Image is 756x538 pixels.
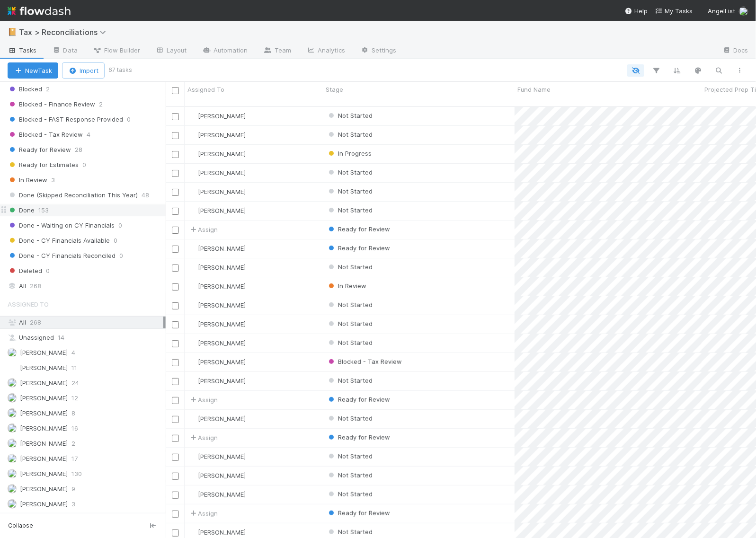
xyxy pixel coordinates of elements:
[327,451,373,461] div: Not Started
[189,112,196,120] img: avatar_cfa6ccaa-c7d9-46b3-b608-2ec56ecf97ad.png
[198,529,246,536] span: [PERSON_NAME]
[189,169,196,176] img: avatar_cfa6ccaa-c7d9-46b3-b608-2ec56ecf97ad.png
[46,83,50,95] span: 2
[8,3,71,19] img: logo-inverted-e16ddd16eac7371096b0.svg
[8,332,163,344] div: Unassigned
[327,206,373,214] span: Not Started
[188,225,218,234] span: Assign
[172,227,179,234] input: Toggle Row Selected
[8,408,17,418] img: avatar_d45d11ee-0024-4901-936f-9df0a9cc3b4e.png
[8,484,17,494] img: avatar_37569647-1c78-4889-accf-88c08d42a236.png
[188,187,246,196] div: [PERSON_NAME]
[327,243,390,253] div: Ready for Review
[327,225,390,233] span: Ready for Review
[188,149,246,159] div: [PERSON_NAME]
[8,423,17,433] img: avatar_711f55b7-5a46-40da-996f-bc93b6b86381.png
[188,244,246,253] div: [PERSON_NAME]
[87,129,90,141] span: 4
[8,114,123,125] span: Blocked - FAST Response Provided
[189,339,196,347] img: avatar_cfa6ccaa-c7d9-46b3-b608-2ec56ecf97ad.png
[188,490,246,499] div: [PERSON_NAME]
[188,414,246,423] div: [PERSON_NAME]
[38,204,49,216] span: 153
[327,415,373,422] span: Not Started
[19,27,111,37] span: Tax > Reconciliations
[327,490,373,498] span: Not Started
[198,320,246,328] span: [PERSON_NAME]
[327,395,390,404] div: Ready for Review
[327,509,390,517] span: Ready for Review
[326,85,343,94] span: Stage
[20,394,68,402] span: [PERSON_NAME]
[8,363,17,372] img: avatar_04ed6c9e-3b93-401c-8c3a-8fad1b1fc72c.png
[188,357,246,367] div: [PERSON_NAME]
[198,301,246,309] span: [PERSON_NAME]
[8,521,33,530] span: Collapse
[189,131,196,139] img: avatar_e41e7ae5-e7d9-4d8d-9f56-31b0d7a2f4fd.png
[172,208,179,215] input: Toggle Row Selected
[172,265,179,272] input: Toggle Row Selected
[8,189,138,201] span: Done (Skipped Reconciliation This Year)
[189,245,196,252] img: avatar_85833754-9fc2-4f19-a44b-7938606ee299.png
[189,529,196,536] img: avatar_cfa6ccaa-c7d9-46b3-b608-2ec56ecf97ad.png
[188,452,246,461] div: [PERSON_NAME]
[188,168,246,177] div: [PERSON_NAME]
[327,396,390,403] span: Ready for Review
[20,379,68,387] span: [PERSON_NAME]
[327,263,373,271] span: Not Started
[172,132,179,139] input: Toggle Row Selected
[327,489,373,499] div: Not Started
[517,85,551,94] span: Fund Name
[8,439,17,448] img: avatar_c0d2ec3f-77e2-40ea-8107-ee7bdb5edede.png
[8,159,79,171] span: Ready for Estimates
[188,319,246,329] div: [PERSON_NAME]
[20,455,68,462] span: [PERSON_NAME]
[8,499,17,509] img: avatar_cc3a00d7-dd5c-4a2f-8d58-dd6545b20c0d.png
[188,300,246,310] div: [PERSON_NAME]
[119,250,123,262] span: 0
[51,174,55,186] span: 3
[30,318,41,326] span: 268
[71,438,75,450] span: 2
[327,452,373,460] span: Not Started
[8,235,110,247] span: Done - CY Financials Available
[172,340,179,347] input: Toggle Row Selected
[198,453,246,460] span: [PERSON_NAME]
[327,377,373,384] span: Not Started
[172,246,179,253] input: Toggle Row Selected
[625,6,648,16] div: Help
[188,395,218,405] span: Assign
[188,206,246,215] div: [PERSON_NAME]
[189,472,196,479] img: avatar_e41e7ae5-e7d9-4d8d-9f56-31b0d7a2f4fd.png
[172,87,179,94] input: Toggle All Rows Selected
[327,301,373,309] span: Not Started
[127,114,131,125] span: 0
[353,44,404,59] a: Settings
[327,432,390,442] div: Ready for Review
[20,500,68,508] span: [PERSON_NAME]
[8,129,83,141] span: Blocked - Tax Review
[71,362,77,374] span: 11
[189,453,196,460] img: avatar_cfa6ccaa-c7d9-46b3-b608-2ec56ecf97ad.png
[188,433,218,442] span: Assign
[198,415,246,423] span: [PERSON_NAME]
[8,45,37,55] span: Tasks
[655,7,693,15] span: My Tasks
[172,189,179,196] input: Toggle Row Selected
[71,423,78,434] span: 16
[8,280,163,292] div: All
[8,204,35,216] span: Done
[327,111,373,120] div: Not Started
[715,44,756,59] a: Docs
[327,262,373,272] div: Not Started
[327,357,402,366] div: Blocked - Tax Review
[188,471,246,480] div: [PERSON_NAME]
[327,470,373,480] div: Not Started
[187,85,224,94] span: Assigned To
[198,491,246,498] span: [PERSON_NAME]
[327,205,373,215] div: Not Started
[8,393,17,403] img: avatar_e41e7ae5-e7d9-4d8d-9f56-31b0d7a2f4fd.png
[327,187,373,195] span: Not Started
